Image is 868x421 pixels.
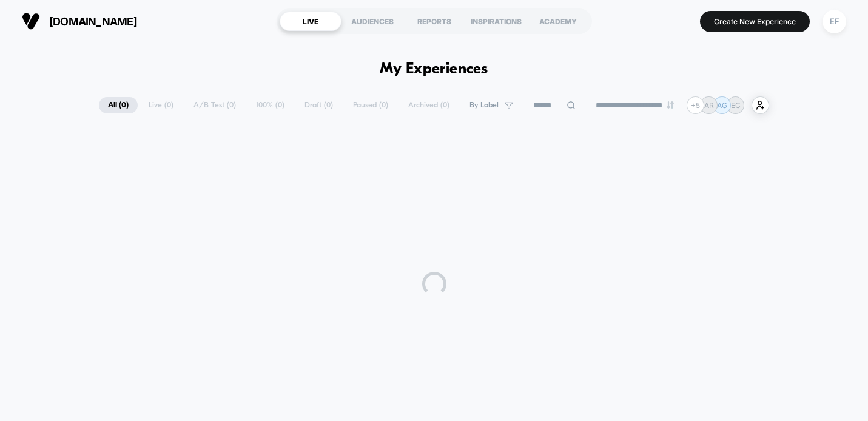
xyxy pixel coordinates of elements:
span: All ( 0 ) [99,97,138,113]
img: end [667,101,674,109]
div: + 5 [687,96,704,114]
div: INSPIRATIONS [465,12,527,31]
button: EF [819,9,850,34]
h1: My Experiences [380,61,488,78]
p: AR [704,101,714,110]
p: EC [731,101,741,110]
p: AG [717,101,727,110]
span: By Label [469,101,499,110]
span: [DOMAIN_NAME] [49,15,137,28]
div: AUDIENCES [341,12,403,31]
button: [DOMAIN_NAME] [18,12,141,31]
div: REPORTS [403,12,465,31]
div: LIVE [280,12,341,31]
button: Create New Experience [700,11,810,32]
div: EF [823,10,846,33]
img: Visually logo [22,12,40,30]
div: ACADEMY [527,12,589,31]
